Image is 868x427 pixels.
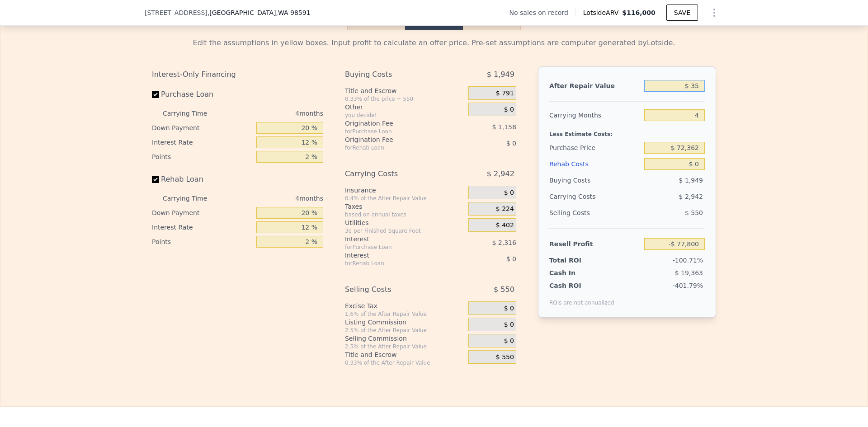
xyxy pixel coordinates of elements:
span: $ 0 [506,140,516,147]
span: $ 19,363 [675,269,703,277]
div: Carrying Months [549,107,641,123]
div: 2.5% of the After Repair Value [345,343,465,350]
span: $ 550 [685,209,703,216]
span: $116,000 [622,9,656,16]
div: 0.33% of the After Repair Value [345,359,465,366]
span: $ 0 [504,321,514,329]
div: 1.6% of the After Repair Value [345,310,465,318]
input: Rehab Loan [152,176,159,183]
div: for Purchase Loan [345,128,446,135]
div: for Rehab Loan [345,144,446,151]
div: you decide! [345,112,465,119]
div: Interest [345,235,446,244]
div: Utilities [345,218,465,227]
div: Other [345,103,465,112]
button: SAVE [666,5,698,21]
span: Lotside ARV [583,8,622,17]
span: $ 1,158 [492,123,516,131]
div: After Repair Value [549,78,641,94]
div: Taxes [345,202,465,211]
div: Interest-Only Financing [152,66,323,83]
div: Selling Costs [549,205,641,221]
span: $ 224 [496,205,514,213]
span: $ 0 [506,255,516,263]
div: Points [152,235,253,249]
div: Interest Rate [152,220,253,235]
div: Carrying Time [163,191,222,206]
div: Title and Escrow [345,86,465,95]
span: $ 1,949 [487,66,514,83]
div: 0.33% of the price + 550 [345,95,465,103]
label: Purchase Loan [152,86,253,103]
div: Edit the assumptions in yellow boxes. Input profit to calculate an offer price. Pre-set assumptio... [152,38,716,48]
div: 2.5% of the After Repair Value [345,327,465,334]
span: [STREET_ADDRESS] [145,8,208,17]
span: $ 550 [494,282,514,298]
div: Interest Rate [152,135,253,150]
div: Cash ROI [549,281,614,290]
div: Carrying Time [163,106,222,121]
span: $ 0 [504,305,514,313]
input: Purchase Loan [152,91,159,98]
label: Rehab Loan [152,171,253,188]
div: No sales on record [509,8,576,17]
span: $ 2,316 [492,239,516,246]
div: Carrying Costs [345,166,446,182]
div: Less Estimate Costs: [549,123,705,140]
span: $ 0 [504,189,514,197]
div: 4 months [225,106,323,121]
span: $ 2,942 [679,193,703,200]
div: Origination Fee [345,119,446,128]
div: Origination Fee [345,135,446,144]
span: $ 550 [496,353,514,361]
div: Listing Commission [345,318,465,327]
div: Interest [345,251,446,260]
div: Total ROI [549,256,606,265]
div: ROIs are not annualized [549,290,614,306]
div: Excise Tax [345,301,465,310]
span: $ 402 [496,221,514,230]
div: Cash In [549,268,606,277]
span: $ 0 [504,337,514,345]
div: for Rehab Loan [345,260,446,267]
div: for Purchase Loan [345,244,446,251]
div: 4 months [225,191,323,206]
div: Insurance [345,186,465,195]
div: Points [152,150,253,164]
div: Buying Costs [549,172,641,188]
span: -100.71% [673,257,703,264]
span: $ 2,942 [487,166,514,182]
div: Title and Escrow [345,350,465,359]
div: Selling Costs [345,282,446,298]
span: $ 1,949 [679,177,703,184]
span: , WA 98591 [276,9,310,16]
div: 0.4% of the After Repair Value [345,195,465,202]
div: Resell Profit [549,236,641,252]
div: based on annual taxes [345,211,465,218]
button: Show Options [705,4,723,22]
div: Buying Costs [345,66,446,83]
div: Carrying Costs [549,188,606,205]
span: $ 791 [496,89,514,98]
span: , [GEOGRAPHIC_DATA] [208,8,311,17]
div: 3¢ per Finished Square Foot [345,227,465,235]
span: $ 0 [504,106,514,114]
div: Selling Commission [345,334,465,343]
div: Down Payment [152,121,253,135]
div: Purchase Price [549,140,641,156]
span: -401.79% [673,282,703,289]
div: Rehab Costs [549,156,641,172]
div: Down Payment [152,206,253,220]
